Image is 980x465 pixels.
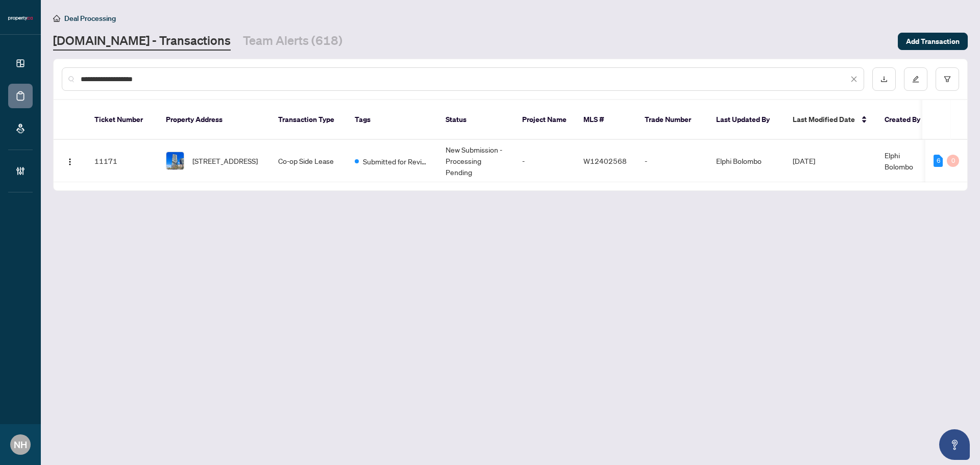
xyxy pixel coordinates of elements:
span: home [53,15,60,22]
span: [STREET_ADDRESS] [192,155,258,166]
span: Submitted for Review [363,156,429,167]
span: edit [912,76,919,83]
td: New Submission - Processing Pending [437,140,514,182]
span: NH [14,437,27,452]
span: Deal Processing [64,14,116,23]
img: Logo [66,158,74,166]
span: Last Modified Date [793,114,855,125]
span: download [880,76,888,83]
th: Project Name [514,100,575,140]
span: W12402568 [583,156,627,165]
th: Transaction Type [270,100,347,140]
button: download [872,67,896,91]
span: Add Transaction [906,33,960,50]
span: [DATE] [793,156,815,165]
td: Co-op Side Lease [270,140,347,182]
td: Elphi Bolombo [708,140,785,182]
th: Ticket Number [86,100,158,140]
span: Elphi Bolombo [885,151,913,171]
th: Created By [876,100,938,140]
th: Last Modified Date [785,100,876,140]
th: Last Updated By [708,100,785,140]
div: 0 [947,155,959,167]
td: - [514,140,575,182]
button: Logo [62,153,78,169]
img: thumbnail-img [166,152,184,169]
th: Trade Number [636,100,708,140]
th: Property Address [158,100,270,140]
a: Team Alerts (618) [243,32,342,51]
td: - [636,140,708,182]
th: MLS # [575,100,636,140]
button: edit [904,67,927,91]
button: filter [936,67,959,91]
button: Open asap [939,429,970,460]
img: logo [8,15,33,21]
td: 11171 [86,140,158,182]
a: [DOMAIN_NAME] - Transactions [53,32,231,51]
span: filter [944,76,951,83]
th: Tags [347,100,437,140]
span: close [850,76,857,83]
th: Status [437,100,514,140]
button: Add Transaction [898,33,968,50]
div: 6 [934,155,943,167]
